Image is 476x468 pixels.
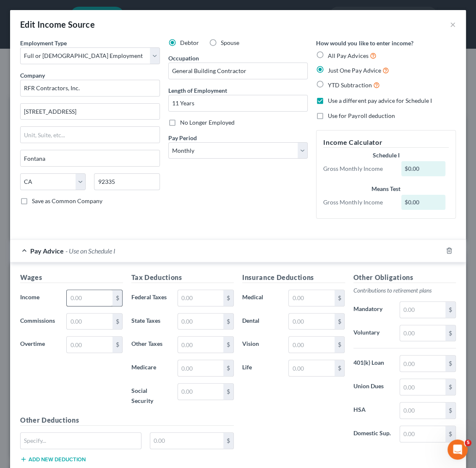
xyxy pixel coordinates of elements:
div: $ [445,379,455,395]
input: 0.00 [289,337,334,353]
input: 0.00 [400,325,445,341]
div: $ [223,433,233,449]
input: 0.00 [67,337,112,353]
label: Mandatory [349,301,395,318]
span: Save as Common Company [32,197,102,204]
div: $ [112,290,123,306]
input: 0.00 [178,290,223,306]
div: $ [223,360,233,376]
div: $ [335,314,345,329]
label: Medical [238,290,284,306]
span: Employment Type [20,39,67,47]
label: Other Taxes [127,336,173,353]
label: Length of Employment [168,86,227,95]
label: State Taxes [127,313,173,330]
label: Life [238,360,284,376]
div: $ [335,337,345,353]
span: Use a different pay advice for Schedule I [328,97,432,104]
label: Commissions [16,313,62,330]
div: $ [223,314,233,329]
input: 0.00 [400,403,445,418]
label: Federal Taxes [127,290,173,306]
span: Debtor [180,39,199,46]
h5: Income Calculator [323,137,449,148]
h5: Other Obligations [353,272,456,283]
input: 0.00 [400,379,445,395]
span: Use for Payroll deduction [328,112,395,119]
span: YTD Subtraction [328,81,371,89]
label: Social Security [127,383,173,408]
span: Spouse [221,39,239,46]
span: Pay Period [168,134,197,141]
label: HSA [349,402,395,419]
span: 5 [465,439,471,446]
div: Gross Monthly Income [319,165,397,173]
input: 0.00 [150,433,223,449]
div: $ [445,426,455,442]
button: × [450,19,456,29]
input: 0.00 [178,384,223,400]
input: 0.00 [178,314,223,329]
h5: Tax Deductions [131,272,234,283]
div: $ [445,356,455,371]
h5: Other Deductions [20,415,234,426]
input: 0.00 [400,302,445,318]
input: ex: 2 years [169,95,308,111]
span: Pay Advice [30,247,64,255]
div: $ [335,360,345,376]
input: 0.00 [67,290,112,306]
input: Specify... [21,433,141,449]
label: Vision [238,336,284,353]
div: $0.00 [401,195,445,210]
input: 0.00 [289,314,334,329]
div: $ [335,290,345,306]
input: Enter zip... [94,173,160,190]
div: Schedule I [323,151,449,159]
input: Unit, Suite, etc... [21,127,160,143]
div: Means Test [323,185,449,193]
h5: Wages [20,272,123,283]
input: -- [169,63,308,79]
input: 0.00 [178,360,223,376]
input: 0.00 [289,360,334,376]
label: 401(k) Loan [349,355,395,372]
span: Company [20,72,45,79]
div: $ [223,337,233,353]
h5: Insurance Deductions [242,272,345,283]
label: Voluntary [349,325,395,342]
div: $ [445,302,455,318]
div: $ [223,384,233,400]
div: $ [112,337,123,353]
div: $ [445,403,455,418]
div: Gross Monthly Income [319,198,397,207]
div: $0.00 [401,161,445,176]
button: Add new deduction [20,456,86,463]
span: - Use on Schedule I [65,247,115,255]
label: How would you like to enter income? [316,39,413,47]
label: Domestic Sup. [349,426,395,442]
label: Union Dues [349,379,395,395]
span: All Pay Advices [328,52,368,59]
label: Occupation [168,54,199,63]
div: $ [445,325,455,341]
label: Medicare [127,360,173,376]
input: 0.00 [178,337,223,353]
input: Search company by name... [20,80,160,97]
iframe: Intercom live chat [447,439,468,460]
div: $ [112,314,123,329]
p: Contributions to retirement plans [353,286,456,295]
span: No Longer Employed [180,119,235,126]
span: Just One Pay Advice [328,67,381,74]
input: 0.00 [289,290,334,306]
span: Income [20,293,39,301]
div: $ [223,290,233,306]
div: Edit Income Source [20,18,95,30]
input: Enter city... [21,150,160,166]
input: Enter address... [21,104,160,120]
input: 0.00 [67,314,112,329]
label: Overtime [16,336,62,353]
input: 0.00 [400,356,445,371]
label: Dental [238,313,284,330]
input: 0.00 [400,426,445,442]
